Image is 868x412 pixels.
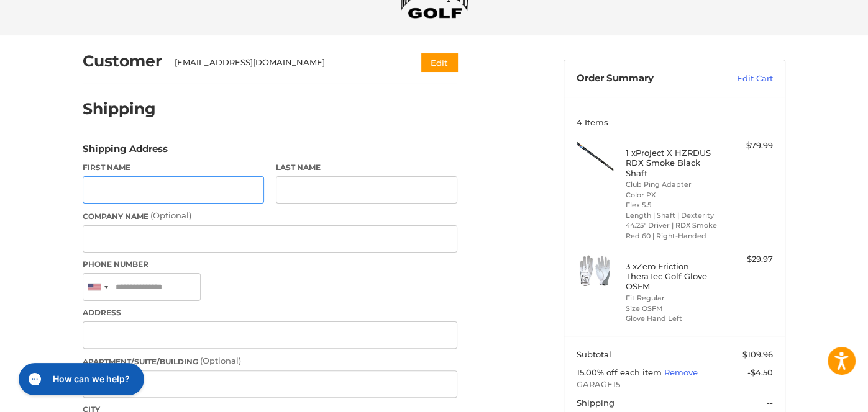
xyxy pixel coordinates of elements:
[626,261,721,292] h4: 3 x Zero Friction TheraTec Golf Glove OSFM
[83,307,457,318] label: Address
[200,356,241,365] small: (Optional)
[626,190,721,200] li: Color PX
[626,303,721,314] li: Size OSFM
[626,293,721,303] li: Fit Regular
[577,378,773,391] span: GARAGE15
[710,73,773,85] a: Edit Cart
[276,162,457,173] label: Last Name
[664,367,698,377] a: Remove
[577,117,773,127] h3: 4 Items
[12,359,148,400] iframe: Gorgias live chat messenger
[724,253,773,266] div: $29.97
[577,349,611,359] span: Subtotal
[421,53,457,71] button: Edit
[577,398,614,408] span: Shipping
[83,52,162,71] h2: Customer
[83,162,264,173] label: First Name
[150,210,191,220] small: (Optional)
[83,99,156,119] h2: Shipping
[724,140,773,152] div: $79.99
[742,349,773,359] span: $109.96
[83,142,168,162] legend: Shipping Address
[577,367,664,377] span: 15.00% off each item
[747,367,773,377] span: -$4.50
[83,355,457,367] label: Apartment/Suite/Building
[577,73,710,85] h3: Order Summary
[626,210,721,241] li: Length | Shaft | Dexterity 44.25" Driver | RDX Smoke Red 60 | Right-Handed
[83,259,457,270] label: Phone Number
[83,274,112,300] div: United States: +1
[175,56,398,69] div: [EMAIL_ADDRESS][DOMAIN_NAME]
[83,210,457,222] label: Company Name
[767,398,773,408] span: --
[626,148,721,178] h4: 1 x Project X HZRDUS RDX Smoke Black Shaft
[626,313,721,324] li: Glove Hand Left
[626,179,721,190] li: Club Ping Adapter
[626,200,721,210] li: Flex 5.5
